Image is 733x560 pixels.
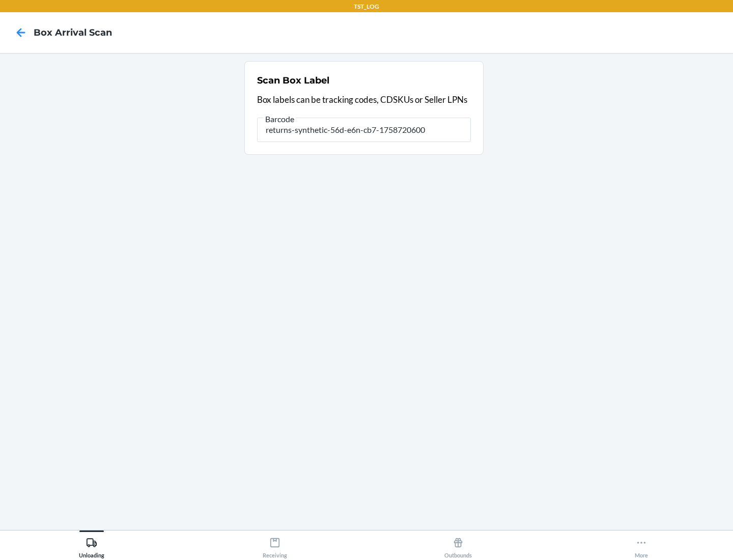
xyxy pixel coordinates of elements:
button: Receiving [183,530,366,558]
button: More [550,530,733,558]
div: Receiving [263,533,287,558]
div: Outbounds [444,533,472,558]
h2: Scan Box Label [257,74,329,87]
button: Outbounds [366,530,550,558]
p: Box labels can be tracking codes, CDSKUs or Seller LPNs [257,93,471,106]
h4: Box Arrival Scan [34,26,112,39]
div: Unloading [79,533,104,558]
input: Barcode [257,118,471,142]
p: TST_LOG [354,2,379,11]
div: More [635,533,648,558]
span: Barcode [264,114,296,124]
